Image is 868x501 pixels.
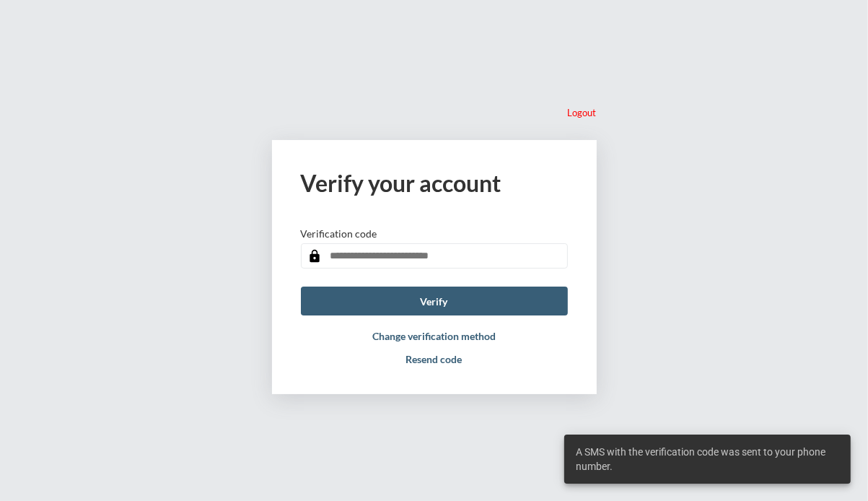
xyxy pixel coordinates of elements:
button: Resend code [406,353,463,365]
p: Verification code [301,227,377,240]
button: Verify [301,287,568,315]
p: Logout [568,107,597,118]
h2: Verify your account [301,169,568,197]
span: A SMS with the verification code was sent to your phone number. [576,445,839,474]
button: Change verification method [372,330,496,342]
